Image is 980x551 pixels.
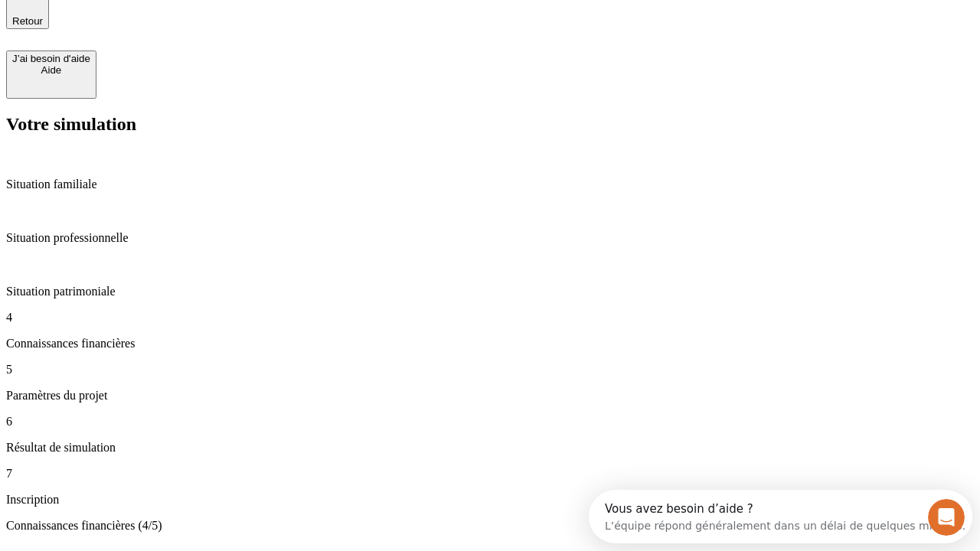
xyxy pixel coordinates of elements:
p: 7 [6,467,974,481]
div: J’ai besoin d'aide [12,53,90,64]
p: Connaissances financières (4/5) [6,519,974,533]
div: L’équipe répond généralement dans un délai de quelques minutes. [16,25,377,41]
p: Inscription [6,493,974,507]
p: Connaissances financières [6,337,974,350]
p: 6 [6,415,974,429]
p: 5 [6,363,974,377]
div: Aide [12,64,90,76]
button: J’ai besoin d'aideAide [6,51,96,99]
p: Situation professionnelle [6,231,974,245]
p: Situation familiale [6,178,974,191]
span: Retour [12,15,43,27]
iframe: Intercom live chat [928,499,965,536]
p: Paramètres du projet [6,389,974,403]
iframe: Intercom live chat discovery launcher [589,490,972,543]
p: Résultat de simulation [6,441,974,455]
p: 4 [6,311,974,324]
p: Situation patrimoniale [6,285,974,298]
div: Vous avez besoin d’aide ? [16,13,377,25]
h2: Votre simulation [6,114,974,135]
div: Ouvrir le Messenger Intercom [6,6,422,48]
